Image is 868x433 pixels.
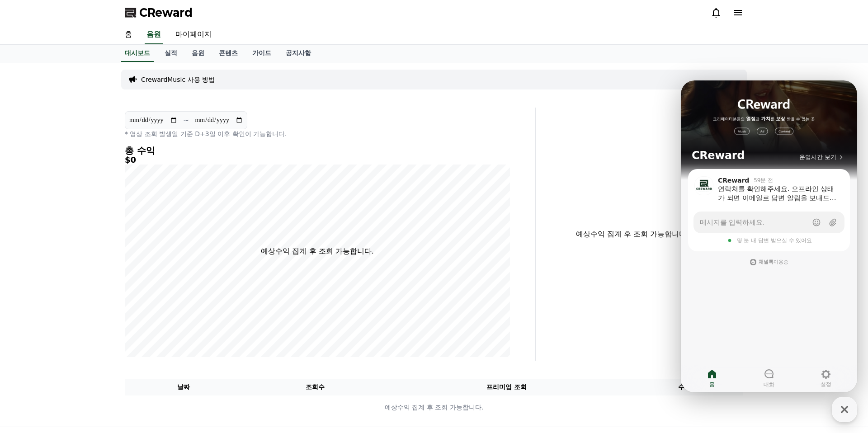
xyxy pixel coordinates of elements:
[183,115,189,126] p: ~
[681,80,857,392] iframe: Channel chat
[625,379,743,395] th: 수익
[118,25,139,44] a: 홈
[125,403,743,412] p: 예상수익 집계 후 조회 가능합니다.
[125,129,510,138] p: * 영상 조회 발생일 기준 D+3일 이후 확인이 가능합니다.
[245,45,278,62] a: 가이드
[543,229,722,240] p: 예상수익 집계 후 조회 가능합니다.
[125,155,510,165] h5: $0
[278,45,318,62] a: 공지사항
[157,45,184,62] a: 실적
[145,25,163,44] a: 음원
[125,379,243,395] th: 날짜
[212,45,245,62] a: 콘텐츠
[125,5,193,20] a: CReward
[125,146,510,155] h4: 총 수익
[243,379,388,395] th: 조회수
[388,379,625,395] th: 프리미엄 조회
[139,5,193,20] span: CReward
[261,246,373,257] p: 예상수익 집계 후 조회 가능합니다.
[168,25,219,44] a: 마이페이지
[121,45,154,62] a: 대시보드
[184,45,212,62] a: 음원
[141,75,215,84] a: CrewardMusic 사용 방법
